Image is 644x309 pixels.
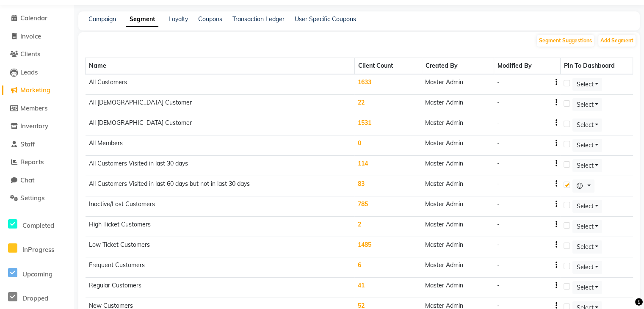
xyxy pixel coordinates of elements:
[572,220,602,233] button: Select
[572,139,602,152] button: Select
[422,237,494,257] td: Master Admin
[86,278,355,298] td: Regular Customers
[422,135,494,156] td: Master Admin
[354,217,422,237] td: 2
[20,14,47,22] span: Calendar
[497,119,500,127] div: -
[20,32,41,40] span: Invoice
[572,200,602,213] button: Select
[354,58,422,74] th: Client Count
[20,194,44,202] span: Settings
[422,156,494,176] td: Master Admin
[497,220,500,229] div: -
[497,240,500,249] div: -
[576,101,593,108] span: Select
[86,176,355,196] td: All Customers Visited in last 60 days but not in last 30 days
[232,15,285,23] a: Transaction Ledger
[86,58,355,74] th: Name
[422,257,494,278] td: Master Admin
[2,68,72,77] a: Leads
[572,240,602,254] button: Select
[576,202,593,210] span: Select
[22,294,48,302] span: Dropped
[20,104,47,112] span: Members
[2,140,72,149] a: Staff
[354,156,422,176] td: 114
[20,86,50,94] span: Marketing
[572,281,602,294] button: Select
[354,257,422,278] td: 6
[20,140,35,148] span: Staff
[86,115,355,135] td: All [DEMOGRAPHIC_DATA] Customer
[572,78,602,91] button: Select
[497,139,500,148] div: -
[2,104,72,113] a: Members
[576,243,593,251] span: Select
[497,281,500,290] div: -
[422,196,494,217] td: Master Admin
[354,237,422,257] td: 1485
[497,78,500,87] div: -
[86,217,355,237] td: High Ticket Customers
[422,278,494,298] td: Master Admin
[86,74,355,95] td: All Customers
[86,257,355,278] td: Frequent Customers
[572,159,602,172] button: Select
[497,261,500,270] div: -
[20,50,40,58] span: Clients
[576,284,593,291] span: Select
[422,58,494,74] th: Created By
[497,159,500,168] div: -
[576,121,593,129] span: Select
[2,86,72,95] a: Marketing
[422,176,494,196] td: Master Admin
[576,141,593,149] span: Select
[560,58,633,74] th: Pin To Dashboard
[537,35,594,47] button: Segment Suggestions
[576,223,593,230] span: Select
[22,221,54,229] span: Completed
[2,176,72,185] a: Chat
[422,217,494,237] td: Master Admin
[497,179,500,188] div: -
[598,35,636,47] button: Add Segment
[497,98,500,107] div: -
[497,200,500,209] div: -
[20,122,48,130] span: Inventory
[572,119,602,132] button: Select
[354,135,422,156] td: 0
[572,98,602,111] button: Select
[576,263,593,271] span: Select
[354,115,422,135] td: 1531
[2,121,72,131] a: Inventory
[169,15,188,23] a: Loyalty
[22,246,54,254] span: InProgress
[2,32,72,41] a: Invoice
[576,80,593,88] span: Select
[2,157,72,167] a: Reports
[22,270,53,278] span: Upcoming
[354,74,422,95] td: 1633
[354,278,422,298] td: 41
[422,74,494,95] td: Master Admin
[422,95,494,115] td: Master Admin
[2,14,72,23] a: Calendar
[422,115,494,135] td: Master Admin
[295,15,356,23] a: User Specific Coupons
[354,95,422,115] td: 22
[198,15,222,23] a: Coupons
[126,12,158,27] a: Segment
[2,50,72,59] a: Clients
[86,196,355,217] td: Inactive/Lost Customers
[354,176,422,196] td: 83
[86,95,355,115] td: All [DEMOGRAPHIC_DATA] Customer
[86,237,355,257] td: Low Ticket Customers
[494,58,560,74] th: Modified By
[20,176,34,184] span: Chat
[572,261,602,274] button: Select
[2,193,72,203] a: Settings
[20,68,38,76] span: Leads
[86,135,355,156] td: All Members
[354,196,422,217] td: 785
[576,162,593,169] span: Select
